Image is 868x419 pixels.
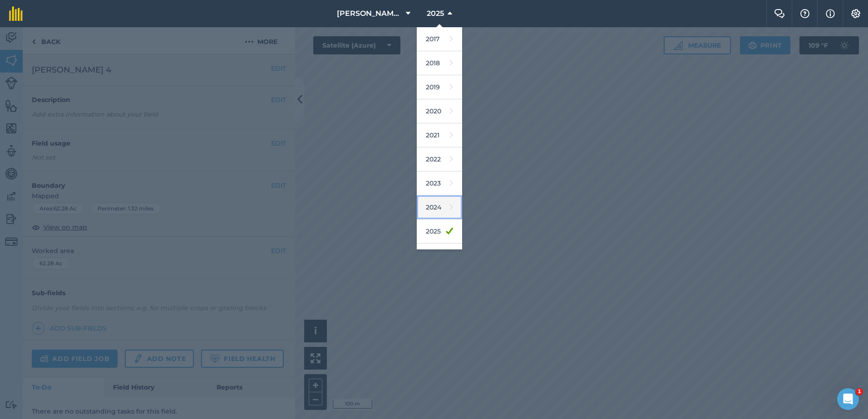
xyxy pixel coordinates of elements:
a: 2018 [417,51,462,75]
img: A question mark icon [799,9,810,18]
a: 2022 [417,147,462,171]
img: Two speech bubbles overlapping with the left bubble in the forefront [774,9,785,18]
span: 2025 [427,8,444,19]
a: 2023 [417,171,462,195]
span: 1 [856,388,863,395]
a: 2017 [417,27,462,51]
a: 2019 [417,75,462,99]
img: fieldmargin Logo [9,6,23,21]
a: 2020 [417,99,462,123]
a: 2024 [417,195,462,219]
span: [PERSON_NAME] Farming Company [337,8,402,19]
a: 2025 [417,219,462,244]
img: svg+xml;base64,PHN2ZyB4bWxucz0iaHR0cDovL3d3dy53My5vcmcvMjAwMC9zdmciIHdpZHRoPSIxNyIgaGVpZ2h0PSIxNy... [826,8,835,19]
a: 2026 [417,244,462,268]
img: A cog icon [850,9,861,18]
iframe: Intercom live chat [837,388,859,410]
a: 2021 [417,123,462,147]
